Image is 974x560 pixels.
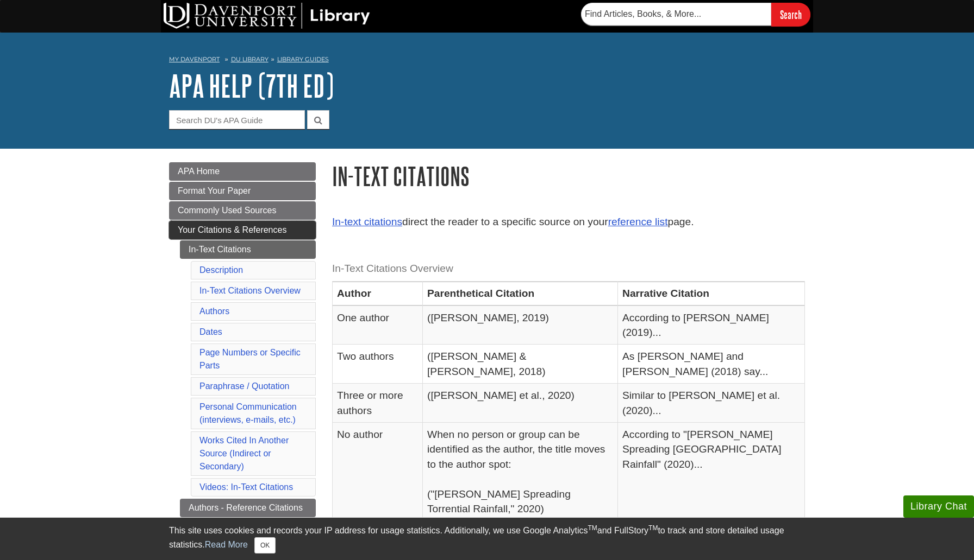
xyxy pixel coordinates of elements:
td: Similar to [PERSON_NAME] et al. (2020)... [618,384,805,423]
a: Library Guides [277,55,329,63]
td: One author [333,306,423,345]
td: When no person or group can be identified as the author, the title moves to the author spot: ("[P... [423,423,618,521]
p: direct the reader to a specific source on your page. [332,214,805,230]
form: Searches DU Library's articles, books, and more [581,3,810,26]
td: ([PERSON_NAME], 2019) [423,306,618,345]
a: My Davenport [169,55,220,64]
input: Search DU's APA Guide [169,110,305,129]
sup: TM [648,524,658,532]
td: No author [333,423,423,521]
a: APA Home [169,162,316,181]
td: Three or more authors [333,384,423,423]
a: DU Library [231,55,269,63]
th: Parenthetical Citation [423,282,618,306]
input: Search [771,3,810,26]
span: Format Your Paper [178,186,251,195]
a: Read More [205,540,248,549]
a: Description [199,265,243,275]
span: Commonly Used Sources [178,206,276,215]
th: Author [333,282,423,306]
td: Two authors [333,345,423,384]
nav: breadcrumb [169,52,805,69]
img: DU Library [164,3,370,29]
button: Library Chat [903,495,974,518]
td: According to [PERSON_NAME] (2019)... [618,306,805,345]
a: Page Numbers or Specific Parts [199,348,301,370]
input: Find Articles, Books, & More... [581,3,771,26]
a: Dates [199,327,222,336]
a: Personal Communication(interviews, e-mails, etc.) [199,402,297,424]
a: In-text citations [332,216,402,227]
a: Videos: In-Text Citations [199,482,293,492]
a: In-Text Citations [180,240,316,259]
sup: TM [588,524,597,532]
h1: In-Text Citations [332,162,805,190]
a: In-Text Citations Overview [199,286,301,295]
td: As [PERSON_NAME] and [PERSON_NAME] (2018) say... [618,345,805,384]
td: ([PERSON_NAME] et al., 2020) [423,384,618,423]
a: Commonly Used Sources [169,201,316,220]
a: Authors [199,307,229,316]
a: Your Citations & References [169,221,316,239]
a: Paraphrase / Quotation [199,381,289,391]
a: reference list [608,216,668,227]
a: Works Cited In Another Source (Indirect or Secondary) [199,436,289,471]
a: Authors - Reference Citations [180,499,316,517]
th: Narrative Citation [618,282,805,306]
td: ([PERSON_NAME] & [PERSON_NAME], 2018) [423,345,618,384]
td: According to "[PERSON_NAME] Spreading [GEOGRAPHIC_DATA] Rainfall" (2020)... [618,423,805,521]
span: Your Citations & References [178,225,286,234]
div: This site uses cookies and records your IP address for usage statistics. Additionally, we use Goo... [169,524,805,553]
a: Format Your Paper [169,182,316,200]
span: APA Home [178,167,220,176]
caption: In-Text Citations Overview [332,257,805,281]
button: Close [254,537,276,553]
a: APA Help (7th Ed) [169,69,334,103]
